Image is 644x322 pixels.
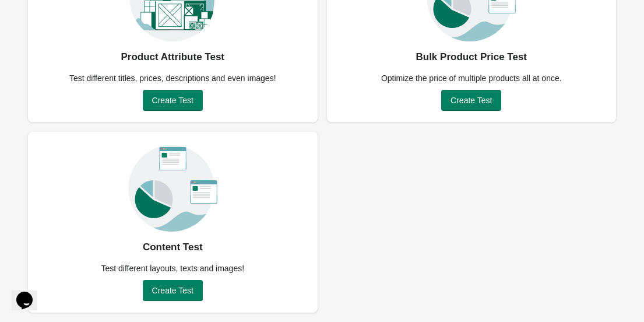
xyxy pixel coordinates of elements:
[143,280,203,301] button: Create Test
[152,286,193,295] span: Create Test
[12,275,49,310] iframe: chat widget
[416,48,527,66] div: Bulk Product Price Test
[374,72,569,84] div: Optimize the price of multiple products all at once.
[94,262,251,274] div: Test different layouts, texts and images!
[441,90,501,111] button: Create Test
[121,48,224,66] div: Product Attribute Test
[143,238,203,257] div: Content Test
[152,96,193,105] span: Create Test
[62,72,283,84] div: Test different titles, prices, descriptions and even images!
[451,96,492,105] span: Create Test
[143,90,203,111] button: Create Test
